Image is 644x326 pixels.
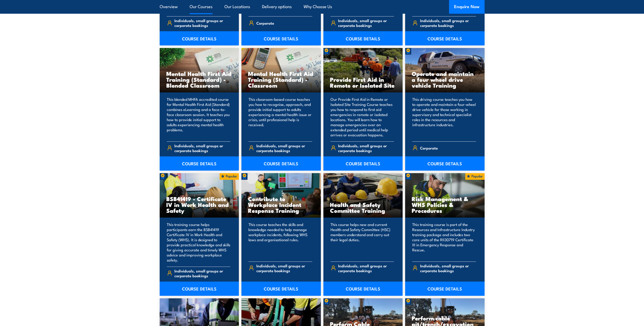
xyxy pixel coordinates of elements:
[166,196,233,213] h3: BSB41419 - Certificate IV in Work Health and Safety
[256,19,274,27] span: Corporate
[241,282,321,296] a: COURSE DETAILS
[420,18,476,28] span: Individuals, small groups or corporate bookings
[331,222,394,257] p: This course helps new and current Health and Safety Committee (HSC) members understand and carry ...
[405,282,485,296] a: COURSE DETAILS
[249,97,312,137] p: This classroom-based course teaches you how to recognise, approach, and provide initial support t...
[256,143,312,153] span: Individuals, small groups or corporate bookings
[330,76,396,88] h3: Provide First Aid in Remote or Isolated Site
[412,222,476,257] p: This training course is part of the Resources and Infrastructure Industry training package and in...
[249,222,312,257] p: This course teaches the skills and knowledge needed to help manage workplace incidents, following...
[405,31,485,45] a: COURSE DETAILS
[256,263,312,273] span: Individuals, small groups or corporate bookings
[420,263,476,273] span: Individuals, small groups or corporate bookings
[338,18,394,28] span: Individuals, small groups or corporate bookings
[412,97,476,137] p: This driving course teaches you how to operate and maintain a four-wheel drive vehicle for those ...
[174,143,230,153] span: Individuals, small groups or corporate bookings
[323,31,403,45] a: COURSE DETAILS
[167,97,230,137] p: This blended MHFA accredited course for Mental Health First Aid (Standard) combines eLearning and...
[241,31,321,45] a: COURSE DETAILS
[174,268,230,278] span: Individuals, small groups or corporate bookings
[160,282,239,296] a: COURSE DETAILS
[405,156,485,171] a: COURSE DETAILS
[160,31,239,45] a: COURSE DETAILS
[412,71,478,88] h3: Operate and maintain a four wheel drive vehicle Training
[248,196,314,213] h3: Contribute to Workplace Incident Response Training
[166,71,233,88] h3: Mental Health First Aid Training (Standard) - Blended Classroom
[330,202,396,213] h3: Health and Safety Committee Training
[160,156,239,171] a: COURSE DETAILS
[338,263,394,273] span: Individuals, small groups or corporate bookings
[412,196,478,213] h3: Risk Management & WHS Policies & Procedures
[331,97,394,137] p: Our Provide First Aid in Remote or Isolated Site Training Course teaches you how to respond to fi...
[420,144,438,152] span: Corporate
[248,71,314,88] h3: Mental Health First Aid Training (Standard) - Classroom
[241,156,321,171] a: COURSE DETAILS
[323,282,403,296] a: COURSE DETAILS
[174,18,230,28] span: Individuals, small groups or corporate bookings
[323,156,403,171] a: COURSE DETAILS
[167,222,230,263] p: This training course helps participants earn the BSB41419 Certificate IV in Work Health and Safet...
[338,143,394,153] span: Individuals, small groups or corporate bookings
